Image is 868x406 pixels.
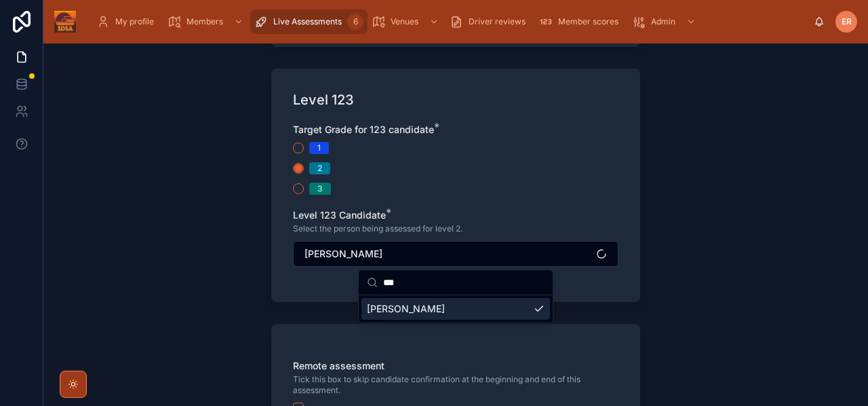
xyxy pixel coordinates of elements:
[92,10,163,34] a: My profile
[293,90,354,109] h1: Level 123
[317,183,323,195] div: 3
[186,16,223,27] span: Members
[304,247,382,261] span: [PERSON_NAME]
[54,11,76,33] img: App logo
[359,295,553,322] div: Suggestions
[446,10,535,34] a: Driver reviews
[87,7,814,37] div: scrollable content
[293,374,618,396] span: Tick this box to skip candidate confirmation at the beginning and end of this assessment.
[163,10,250,34] a: Members
[293,241,618,267] button: Select Button
[469,16,526,27] span: Driver reviews
[842,16,852,27] span: ER
[347,14,363,30] div: 6
[293,223,462,234] span: Select the person being assessed for level 2.
[628,10,703,34] a: Admin
[391,16,418,27] span: Venues
[273,16,342,27] span: Live Assessments
[293,124,434,135] span: Target Grade for 123 candidate
[317,142,321,154] div: 1
[535,10,628,34] a: Member scores
[115,16,154,27] span: My profile
[558,16,618,27] span: Member scores
[317,162,322,174] div: 2
[250,10,368,34] a: Live Assessments6
[367,302,445,316] span: [PERSON_NAME]
[368,10,446,34] a: Venues
[651,16,675,27] span: Admin
[293,209,386,221] span: Level 123 Candidate
[293,360,384,371] span: Remote assessment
